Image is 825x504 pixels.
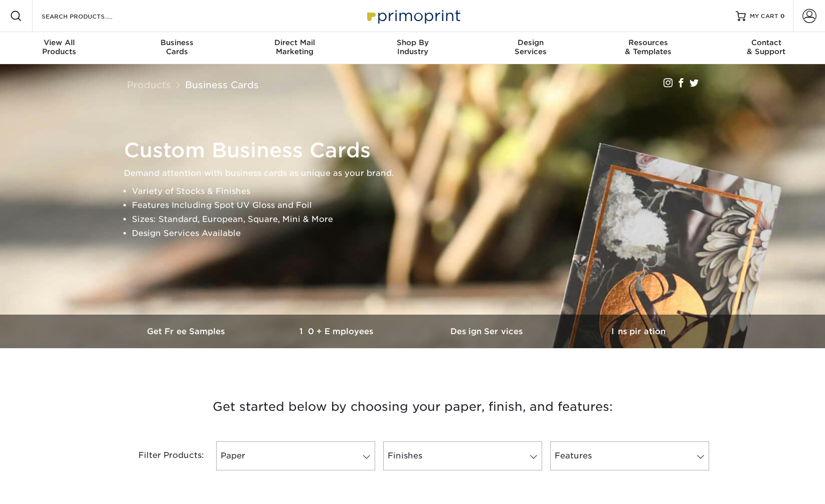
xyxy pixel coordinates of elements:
a: 10+ Employees [262,315,413,348]
h3: Get started below by choosing your paper, finish, and features: [119,384,706,429]
p: Demand attention with business cards as unique as your brand. [124,166,711,180]
a: Business Cards [185,79,259,90]
a: Resources& Templates [589,32,707,64]
div: & Support [707,38,825,56]
div: & Templates [589,38,707,56]
a: Shop ByIndustry [354,32,471,64]
a: Finishes [383,441,542,470]
a: Direct MailMarketing [236,32,354,64]
li: Features Including Spot UV Gloss and Foil [132,198,711,212]
div: Services [471,38,589,56]
div: Marketing [236,38,354,56]
a: Features [550,441,709,470]
span: Contact [707,38,825,47]
a: BusinessCards [118,32,236,64]
a: Paper [216,441,375,470]
span: Resources [589,38,707,47]
h1: Custom Business Cards [124,138,711,162]
span: MY CART [750,12,778,21]
div: Filter Products: [112,441,212,470]
h3: 10+ Employees [262,327,413,336]
div: Industry [354,38,471,56]
span: Shop By [354,38,471,47]
span: Business [118,38,236,47]
div: Cards [118,38,236,56]
h3: Get Free Samples [112,327,262,336]
a: Products [127,79,171,90]
li: Sizes: Standard, European, Square, Mini & More [132,212,711,226]
a: Design Services [413,315,563,348]
img: Primoprint [363,5,463,27]
li: Variety of Stocks & Finishes [132,184,711,198]
a: Get Free Samples [112,315,262,348]
input: SEARCH PRODUCTS..... [41,10,138,22]
li: Design Services Available [132,226,711,240]
h3: Inspiration [563,327,714,336]
a: DesignServices [471,32,589,64]
span: 0 [780,13,785,20]
a: Contact& Support [707,32,825,64]
a: Inspiration [563,315,714,348]
h3: Design Services [413,327,563,336]
span: Direct Mail [236,38,354,47]
span: Design [471,38,589,47]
